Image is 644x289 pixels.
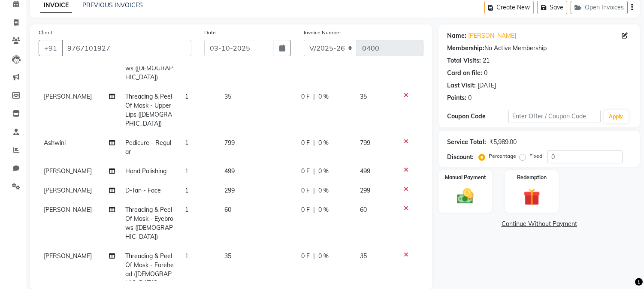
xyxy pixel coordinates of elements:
a: [PERSON_NAME] [468,31,516,40]
span: | [313,252,315,261]
label: Client [39,29,52,36]
button: Save [537,1,567,14]
img: _cash.svg [452,187,479,206]
div: Membership: [447,44,484,53]
span: Pedicure - Regular [126,139,172,156]
div: Total Visits: [447,56,481,65]
img: _gift.svg [518,187,545,208]
span: 1 [185,206,188,214]
div: 0 [484,69,487,78]
label: Invoice Number [304,29,341,36]
span: 799 [360,139,371,147]
a: Continue Without Payment [440,220,638,229]
label: Fixed [529,152,542,160]
div: 0 [468,93,472,102]
label: Date [204,29,216,36]
span: 499 [224,167,235,175]
button: Apply [604,110,629,123]
span: [PERSON_NAME] [44,167,92,175]
span: 299 [224,187,235,194]
button: +91 [39,40,63,56]
div: Name: [447,31,466,40]
span: | [313,138,315,148]
div: Service Total: [447,138,486,147]
span: 499 [360,167,371,175]
label: Manual Payment [445,174,486,181]
span: Threading & Peel Of Mask - Eyebrows ([DEMOGRAPHIC_DATA]) [126,206,174,241]
span: 0 F [301,252,310,261]
span: [PERSON_NAME] [44,93,92,100]
span: 35 [224,93,231,100]
span: 1 [185,252,188,260]
span: | [313,205,315,214]
span: 35 [360,93,367,100]
div: 21 [483,56,490,65]
input: Search by Name/Mobile/Email/Code [62,40,191,56]
span: 35 [224,252,231,260]
span: 0 F [301,138,310,148]
a: PREVIOUS INVOICES [82,1,143,9]
span: | [313,92,315,101]
span: Ashwini [44,139,66,147]
span: 1 [185,187,188,194]
span: 0 F [301,167,310,176]
div: Points: [447,93,466,102]
div: No Active Membership [447,44,631,53]
div: ₹5,989.00 [490,138,517,147]
span: | [313,167,315,176]
span: Threading & Peel Of Mask - Upper Lips ([DEMOGRAPHIC_DATA]) [126,93,172,127]
span: 0 % [318,167,329,176]
input: Enter Offer / Coupon Code [508,110,600,123]
span: Threading & Peel Of Mask - Forehead ([DEMOGRAPHIC_DATA]) [126,252,174,287]
span: 0 F [301,205,310,214]
div: Card on file: [447,69,482,78]
span: [PERSON_NAME] [44,206,92,214]
span: D-Tan - Face [126,187,161,194]
div: Last Visit: [447,81,476,90]
span: 1 [185,139,188,147]
span: [PERSON_NAME] [44,187,92,194]
span: | [313,186,315,195]
label: Redemption [517,174,547,181]
span: [PERSON_NAME] [44,252,92,260]
span: 1 [185,167,188,175]
span: 60 [224,206,231,214]
span: 299 [360,187,371,194]
span: 0 % [318,138,329,148]
button: Open Invoices [571,1,628,14]
span: 0 % [318,186,329,195]
span: 1 [185,93,188,100]
span: 0 % [318,92,329,101]
span: 799 [224,139,235,147]
span: Hand Polishing [126,167,167,175]
div: Discount: [447,153,474,162]
label: Percentage [489,152,516,160]
div: Coupon Code [447,112,508,121]
button: Create New [484,1,534,14]
span: 35 [360,252,367,260]
span: 0 F [301,186,310,195]
span: 0 F [301,92,310,101]
span: 60 [360,206,367,214]
span: 0 % [318,205,329,214]
span: 0 % [318,252,329,261]
div: [DATE] [478,81,496,90]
